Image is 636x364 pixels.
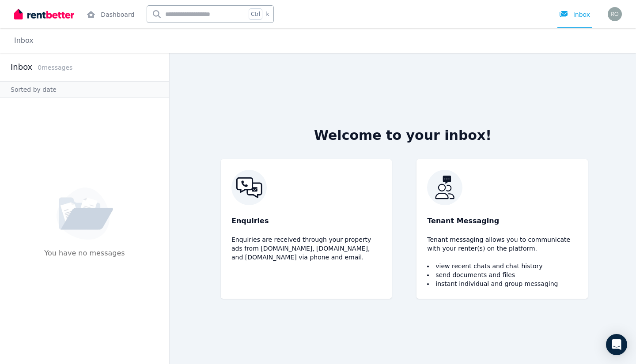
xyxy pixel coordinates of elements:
[427,270,577,279] li: send documents and files
[559,10,590,19] div: Inbox
[427,262,577,270] li: view recent chats and chat history
[249,8,262,20] span: Ctrl
[57,188,113,240] img: No Message Available
[231,235,381,262] p: Enquiries are received through your property ads from [DOMAIN_NAME], [DOMAIN_NAME], and [DOMAIN_N...
[14,36,34,45] a: Inbox
[14,8,74,21] img: RentBetter
[427,279,577,288] li: instant individual and group messaging
[427,216,499,226] span: Tenant Messaging
[266,11,269,18] span: k
[314,128,492,143] h2: Welcome to your inbox!
[427,235,577,253] p: Tenant messaging allows you to communicate with your renter(s) on the platform.
[606,334,627,355] div: Open Intercom Messenger
[11,61,32,73] h2: Inbox
[231,216,381,226] p: Enquiries
[427,170,577,205] img: RentBetter Inbox
[44,248,125,274] p: You have no messages
[231,170,381,205] img: RentBetter Inbox
[38,64,72,71] span: 0 message s
[608,7,622,21] img: ROSE DIANE SALAS SUBA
